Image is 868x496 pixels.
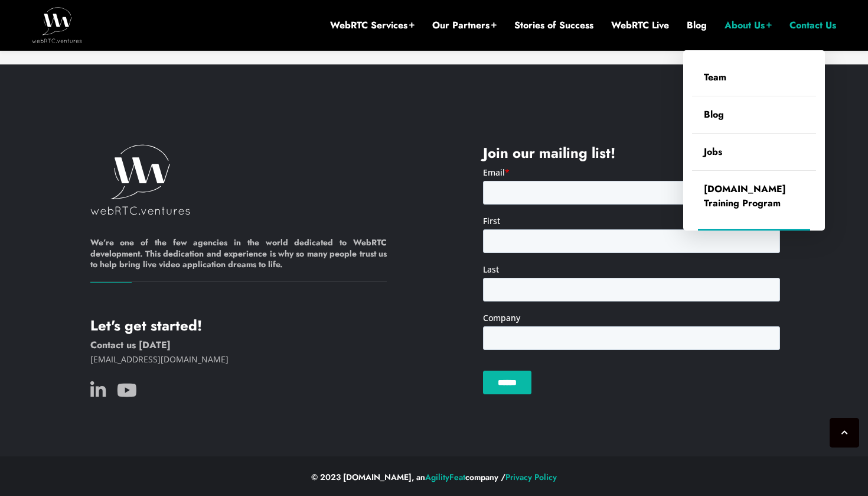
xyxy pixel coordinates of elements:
[311,471,557,483] span: © 2023 [DOMAIN_NAME], an company /
[90,338,171,352] a: Contact us [DATE]
[514,19,593,32] a: Stories of Success
[90,354,229,365] a: [EMAIL_ADDRESS][DOMAIN_NAME]
[789,19,836,32] a: Contact Us
[330,19,415,32] a: WebRTC Services
[483,144,780,162] h4: Join our mailing list!
[687,19,707,32] a: Blog
[432,19,497,32] a: Our Partners
[692,96,816,133] a: Blog
[692,59,816,96] a: Team
[32,7,82,43] img: WebRTC.ventures
[483,167,780,415] iframe: Form 0
[90,237,387,282] h6: We’re one of the few agencies in the world dedicated to WebRTC development. This dedication and e...
[692,171,816,222] a: [DOMAIN_NAME] Training Program
[90,317,387,335] h4: Let's get started!
[692,134,816,170] a: Jobs
[505,471,557,483] a: Privacy Policy
[725,19,772,32] a: About Us
[425,471,465,483] a: AgilityFeat
[611,19,669,32] a: WebRTC Live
